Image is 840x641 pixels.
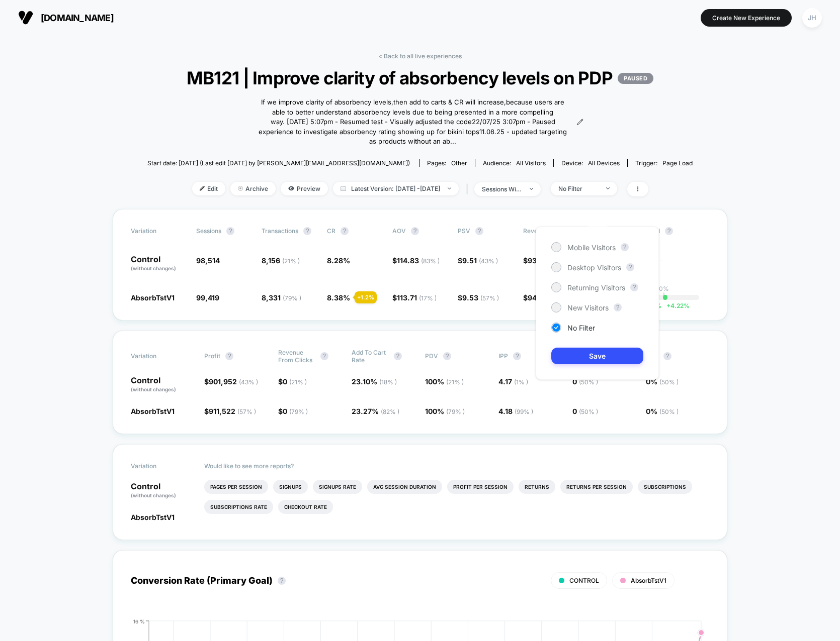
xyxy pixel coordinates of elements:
[204,352,220,360] span: Profit
[239,378,258,386] span: ( 43 % )
[523,227,548,235] span: Revenue
[446,408,465,415] span: ( 79 % )
[283,407,308,415] span: 0
[498,352,508,360] span: IPP
[480,294,499,302] span: ( 57 % )
[567,283,625,292] span: Returning Visitors
[131,513,175,521] span: AbsorbTstV1
[41,13,114,23] span: [DOMAIN_NAME]
[289,378,307,386] span: ( 21 % )
[462,256,498,265] span: 9.51
[327,293,350,302] span: 8.38 %
[638,480,692,494] li: Subscriptions
[278,349,315,364] span: Revenue From Clicks
[397,293,437,302] span: 113.71
[458,227,470,235] span: PSV
[175,67,665,88] span: MB121 | Improve clarity of absorbency levels on PDP
[131,376,194,393] p: Control
[281,182,328,195] span: Preview
[147,159,410,167] span: Start date: [DATE] (Last edit [DATE] by [PERSON_NAME][EMAIL_ADDRESS][DOMAIN_NAME])
[327,227,335,235] span: CR
[192,182,225,195] span: Edit
[131,386,176,392] span: (without changes)
[283,377,307,386] span: 0
[196,227,221,235] span: Sessions
[278,500,333,514] li: Checkout Rate
[282,257,300,265] span: ( 21 % )
[515,408,533,415] span: ( 99 % )
[15,10,117,26] button: [DOMAIN_NAME]
[341,227,349,235] button: ?
[588,159,620,167] span: all devices
[631,577,666,584] span: AbsorbTstV1
[427,159,467,167] div: Pages:
[394,352,402,360] button: ?
[278,577,286,585] button: ?
[425,377,464,386] span: 100 %
[482,185,522,193] div: sessions with impression
[498,407,533,415] span: 4.18
[654,227,709,235] span: CI
[567,263,621,272] span: Desktop Visitors
[196,256,220,265] span: 98,514
[327,256,350,265] span: 8.28 %
[226,227,234,235] button: ?
[618,73,653,84] p: PAUSED
[289,408,308,415] span: ( 79 % )
[367,480,442,494] li: Avg Session Duration
[204,480,268,494] li: Pages Per Session
[530,188,533,190] img: end
[204,377,258,386] span: $
[567,324,595,332] span: No Filter
[18,10,33,25] img: Visually logo
[131,293,175,302] span: AbsorbTstV1
[443,352,451,360] button: ?
[278,407,308,415] span: $
[225,352,233,360] button: ?
[523,256,577,265] span: $
[659,408,679,415] span: ( 50 % )
[392,256,440,265] span: $
[209,407,256,415] span: 911,522
[352,377,397,386] span: 23.10 %
[579,408,598,415] span: ( 50 % )
[131,482,194,499] p: Control
[204,500,273,514] li: Subscriptions Rate
[278,377,307,386] span: $
[448,187,451,189] img: end
[313,480,362,494] li: Signups Rate
[303,227,311,235] button: ?
[411,227,419,235] button: ?
[572,407,598,415] span: 0
[516,159,546,167] span: All Visitors
[558,185,599,192] div: No Filter
[238,186,243,191] img: end
[204,462,709,470] p: Would like to see more reports?
[204,407,256,415] span: $
[458,256,498,265] span: $
[392,293,437,302] span: $
[567,243,616,252] span: Mobile Visitors
[341,186,346,191] img: calendar
[513,352,521,360] button: ?
[464,182,474,196] span: |
[662,159,693,167] span: Page Load
[802,8,822,28] div: JH
[131,349,186,364] span: Variation
[425,352,438,360] span: PDV
[333,182,459,195] span: Latest Version: [DATE] - [DATE]
[560,480,633,494] li: Returns Per Session
[131,492,176,498] span: (without changes)
[799,8,825,28] button: JH
[665,227,673,235] button: ?
[523,293,576,302] span: $
[567,303,609,312] span: New Visitors
[635,159,693,167] div: Trigger:
[553,159,627,167] span: Device:
[381,408,399,415] span: ( 82 % )
[131,265,176,271] span: (without changes)
[646,377,679,386] span: 0 %
[320,352,328,360] button: ?
[447,480,514,494] li: Profit Per Session
[479,257,498,265] span: ( 43 % )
